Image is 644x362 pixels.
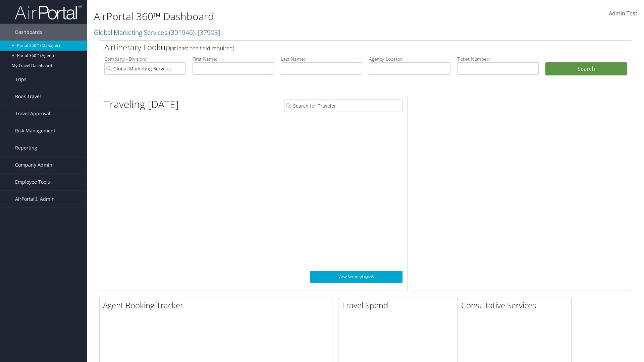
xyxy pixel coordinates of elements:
[15,71,26,88] span: Trips
[457,56,539,62] label: Ticket Number:
[461,300,571,311] h2: Consultative Services
[545,62,627,76] button: Search
[94,9,456,23] h1: AirPortal 360™ Dashboard
[369,56,450,62] label: Agency Locator:
[94,28,220,37] a: Global Marketing Services
[284,100,402,112] input: Search for Traveler
[15,139,37,156] span: Reporting
[169,28,195,37] span: ( 301946 )
[104,42,583,53] h2: Airtinerary Lookup
[342,300,452,311] h2: Travel Spend
[104,97,179,111] h1: Traveling [DATE]
[193,56,274,62] label: First Name:
[15,174,50,190] span: Employee Tools
[195,28,220,37] span: , [ 37903 ]
[15,105,50,122] span: Travel Approval
[310,271,402,283] a: View SecurityLogic®
[15,4,82,20] img: airportal-logo.png
[15,122,55,139] span: Risk Management
[15,88,41,105] span: Book Travel
[104,56,186,62] label: Company - Division:
[103,300,332,311] h2: Agent Booking Tracker
[15,157,52,173] span: Company Admin
[15,191,55,207] span: AirPortal® Admin
[170,45,234,52] span: (at least one field required)
[609,10,637,17] span: Admin Test
[15,24,42,41] span: Dashboards
[281,56,362,62] label: Last Name:
[609,3,637,24] a: Admin Test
